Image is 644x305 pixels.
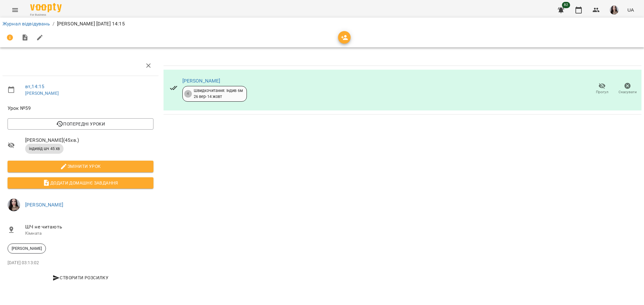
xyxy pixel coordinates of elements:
[25,146,64,152] span: індивід шч 45 хв
[8,104,153,112] span: Урок №59
[8,161,153,172] button: Змінити урок
[8,199,20,211] img: 23d2127efeede578f11da5c146792859.jpg
[3,21,50,27] a: Журнал відвідувань
[13,179,148,187] span: Додати домашнє завдання
[8,260,153,266] p: [DATE] 03:13:02
[182,78,220,84] a: [PERSON_NAME]
[53,20,54,28] li: /
[596,89,608,95] span: Прогул
[30,3,62,12] img: Voopty Logo
[13,120,148,128] span: Попередні уроки
[8,118,153,130] button: Попередні уроки
[30,13,62,17] span: For Business
[25,136,153,144] span: [PERSON_NAME] ( 45 хв. )
[25,83,44,89] a: вт , 14:15
[3,20,641,28] nav: breadcrumb
[562,2,570,8] span: 82
[615,80,640,98] button: Скасувати
[8,3,23,18] button: Menu
[589,80,615,98] button: Прогул
[57,20,125,28] p: [PERSON_NAME] [DATE] 14:15
[625,4,636,16] button: UA
[627,7,634,13] span: UA
[8,272,153,283] button: Створити розсилку
[25,202,63,208] a: [PERSON_NAME]
[25,91,59,96] a: [PERSON_NAME]
[8,246,46,251] span: [PERSON_NAME]
[184,90,192,98] div: 4
[10,274,151,281] span: Створити розсилку
[194,88,243,99] div: Швидкочитання: Індив 6м 26 вер - 14 жовт
[8,177,153,189] button: Додати домашнє завдання
[8,243,46,254] div: [PERSON_NAME]
[619,89,637,95] span: Скасувати
[610,6,619,14] img: 23d2127efeede578f11da5c146792859.jpg
[25,223,153,231] span: ШЧ не читають
[25,230,153,237] p: Кімната
[13,163,148,170] span: Змінити урок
